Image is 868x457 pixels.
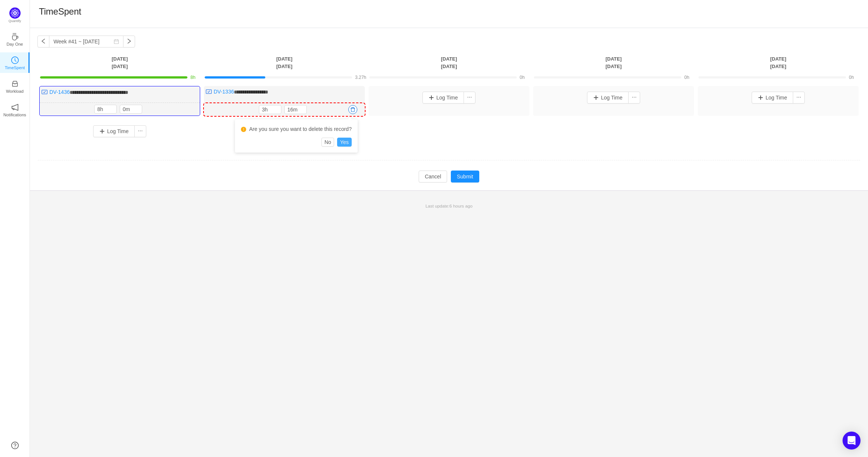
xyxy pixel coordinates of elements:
i: icon: coffee [11,33,19,40]
i: icon: notification [11,104,19,111]
span: Last update: [425,203,473,208]
button: icon: ellipsis [134,125,146,137]
button: Log Time [752,92,793,104]
span: 0h [684,75,689,80]
a: DV-1336 [214,89,234,95]
p: Day One [6,41,23,47]
button: icon: ellipsis [793,92,805,104]
a: icon: notificationNotifications [11,106,19,113]
th: [DATE] [DATE] [202,55,367,70]
img: 10300 [42,89,48,95]
p: Workload [6,88,24,95]
div: Open Intercom Messenger [843,432,861,450]
th: [DATE] [DATE] [37,55,202,70]
button: Yes [337,138,352,147]
button: No [321,138,334,147]
span: 3.27h [355,75,366,80]
span: 8h [190,75,195,80]
span: 0h [849,75,854,80]
span: 6 hours ago [449,203,473,208]
button: Log Time [422,92,464,104]
th: [DATE] [DATE] [696,55,861,70]
i: icon: exclamation-circle [241,127,246,132]
button: icon: left [37,36,49,47]
button: Submit [451,171,479,183]
button: icon: ellipsis [464,92,476,104]
a: icon: clock-circleTimeSpent [11,59,19,66]
a: icon: coffeeDay One [11,35,19,43]
p: TimeSpent [5,64,25,71]
img: Quantify [9,7,21,19]
th: [DATE] [DATE] [367,55,531,70]
p: Quantify [9,19,21,24]
a: icon: inboxWorkload [11,82,19,90]
i: icon: calendar [114,39,119,44]
button: icon: ellipsis [628,92,640,104]
button: Log Time [587,92,629,104]
input: Select a week [49,36,123,47]
h1: TimeSpent [39,6,81,17]
div: Are you sure you want to delete this record? [241,125,352,133]
p: Notifications [3,111,26,118]
img: 10300 [206,89,212,95]
th: [DATE] [DATE] [531,55,696,70]
button: icon: delete [348,105,357,114]
button: Log Time [93,125,135,137]
a: DV-1436 [49,89,70,95]
span: 0h [520,75,525,80]
i: icon: clock-circle [11,56,19,64]
button: icon: right [123,36,135,47]
button: Cancel [419,171,447,183]
a: icon: question-circle [11,442,19,449]
i: icon: inbox [11,80,19,88]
